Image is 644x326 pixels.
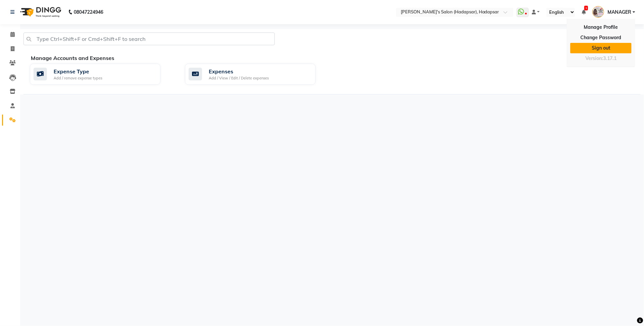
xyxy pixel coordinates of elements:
[570,54,632,63] div: Version:3.17.1
[570,22,632,32] a: Manage Profile
[54,75,102,81] div: Add / remove expense types
[74,3,103,21] b: 08047224946
[570,32,632,43] a: Change Password
[209,67,269,75] div: Expenses
[23,32,275,45] input: Type Ctrl+Shift+F or Cmd+Shift+F to search
[30,64,175,85] a: Expense TypeAdd / remove expense types
[607,9,631,16] span: MANAGER
[570,43,632,53] a: Sign out
[592,6,604,18] img: MANAGER
[185,64,330,85] a: ExpensesAdd / View / Edit / Delete expenses
[209,75,269,81] div: Add / View / Edit / Delete expenses
[17,3,63,21] img: logo
[584,6,588,10] span: 1
[582,9,586,15] a: 1
[54,67,102,75] div: Expense Type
